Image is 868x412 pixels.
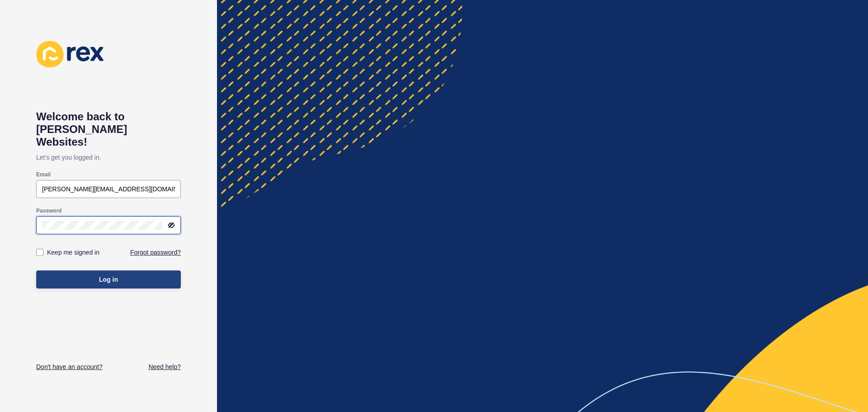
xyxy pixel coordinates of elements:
[36,362,103,371] a: Don't have an account?
[130,248,181,257] a: Forgot password?
[36,207,62,214] label: Password
[36,171,51,178] label: Email
[47,248,99,257] label: Keep me signed in
[36,110,181,148] h1: Welcome back to [PERSON_NAME] Websites!
[42,185,175,194] input: e.g. name@company.com
[36,270,181,289] button: Log in
[36,148,181,166] p: Let's get you logged in.
[99,275,118,284] span: Log in
[148,362,181,371] a: Need help?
